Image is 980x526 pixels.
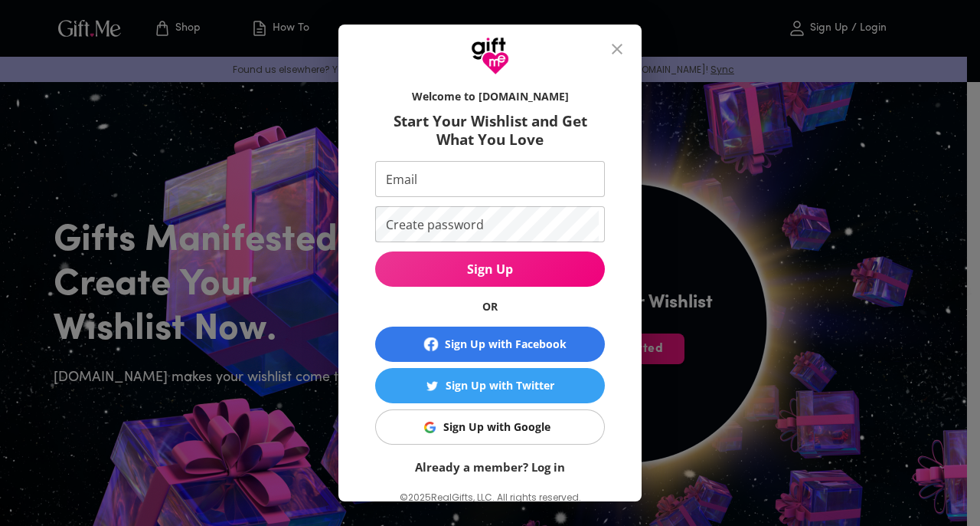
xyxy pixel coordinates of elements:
div: Sign Up with Twitter [446,377,554,394]
button: Sign Up with GoogleSign Up with Google [375,409,605,445]
p: © 2025 RealGifts, LLC. All rights reserved. [375,488,605,508]
button: Sign Up with Facebook [375,327,605,362]
h6: Welcome to [DOMAIN_NAME] [375,89,605,104]
button: close [599,31,635,67]
span: Sign Up [375,261,605,278]
h6: OR [375,299,605,314]
button: Sign Up [375,251,605,287]
img: Sign Up with Twitter [426,380,438,392]
div: Sign Up with Google [443,419,550,436]
h6: Start Your Wishlist and Get What You Love [375,112,605,149]
img: Sign Up with Google [424,422,436,433]
img: GiftMe Logo [471,37,509,75]
div: Sign Up with Facebook [445,336,567,353]
button: Sign Up with TwitterSign Up with Twitter [375,368,605,403]
a: Already a member? Log in [415,459,565,475]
